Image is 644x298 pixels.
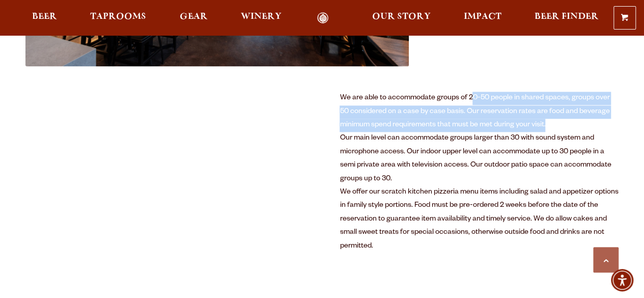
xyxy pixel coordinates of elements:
a: Beer Finder [528,12,605,24]
a: Scroll to top [593,247,619,273]
span: Beer [32,13,57,21]
span: Impact [464,13,501,21]
a: Impact [457,12,508,24]
div: We offer our scratch kitchen pizzeria menu items including salad and appetizer options in family ... [340,186,619,253]
div: Our main level can accommodate groups larger than 30 with sound system and microphone access. Our... [340,132,619,186]
span: Our Story [372,13,431,21]
span: Winery [241,13,282,21]
span: Gear [180,13,208,21]
span: Taprooms [90,13,146,21]
a: Taprooms [83,12,153,24]
a: Winery [234,12,288,24]
a: Our Story [366,12,437,24]
a: Beer [25,12,64,24]
a: Gear [173,12,214,24]
div: We are able to accommodate groups of 20-50 people in shared spaces, groups over 50 considered on ... [340,92,619,132]
a: Odell Home [304,12,342,24]
div: Accessibility Menu [611,269,633,291]
span: Beer Finder [535,13,599,21]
